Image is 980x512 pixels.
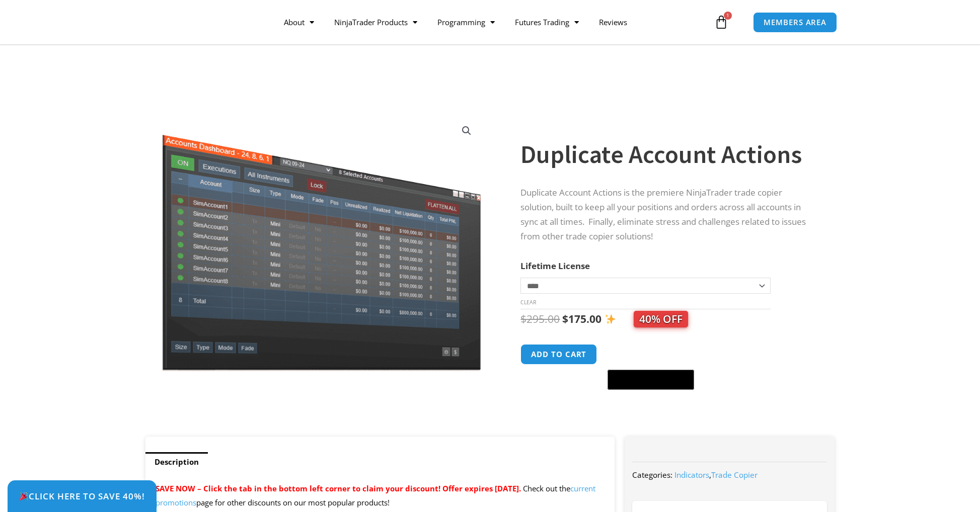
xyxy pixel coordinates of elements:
img: Screenshot 2024-08-26 15414455555 [160,114,483,371]
a: 1 [699,8,743,37]
span: Categories: [632,470,672,480]
a: About [274,11,324,34]
span: , [674,470,758,480]
iframe: Secure express checkout frame [606,343,696,367]
img: 🎉 [20,492,28,500]
button: Add to cart [520,344,597,365]
a: NinjaTrader Products [324,11,427,34]
label: Lifetime License [520,260,590,272]
span: 1 [724,12,732,20]
span: $ [520,312,526,326]
button: Buy with GPay [608,370,694,390]
a: Description [145,452,208,472]
a: Clear options [520,299,536,306]
img: LogoAI | Affordable Indicators – NinjaTrader [129,4,238,40]
a: Reviews [589,11,637,34]
span: 40% OFF [634,311,688,327]
h1: Duplicate Account Actions [520,137,814,172]
span: $ [562,312,568,326]
p: Duplicate Account Actions is the premiere NinjaTrader trade copier solution, built to keep all yo... [520,186,814,244]
bdi: 175.00 [562,312,601,326]
img: ✨ [605,314,616,324]
a: Indicators [674,470,709,480]
a: Programming [427,11,505,34]
nav: Menu [274,11,712,34]
bdi: 295.00 [520,312,560,326]
a: Trade Copier [711,470,758,480]
span: Click Here to save 40%! [19,492,145,500]
span: MEMBERS AREA [764,19,826,26]
a: 🎉Click Here to save 40%! [8,480,157,512]
iframe: PayPal Message 1 [520,396,814,405]
a: Futures Trading [505,11,589,34]
a: View full-screen image gallery [458,122,476,140]
a: MEMBERS AREA [753,12,837,33]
